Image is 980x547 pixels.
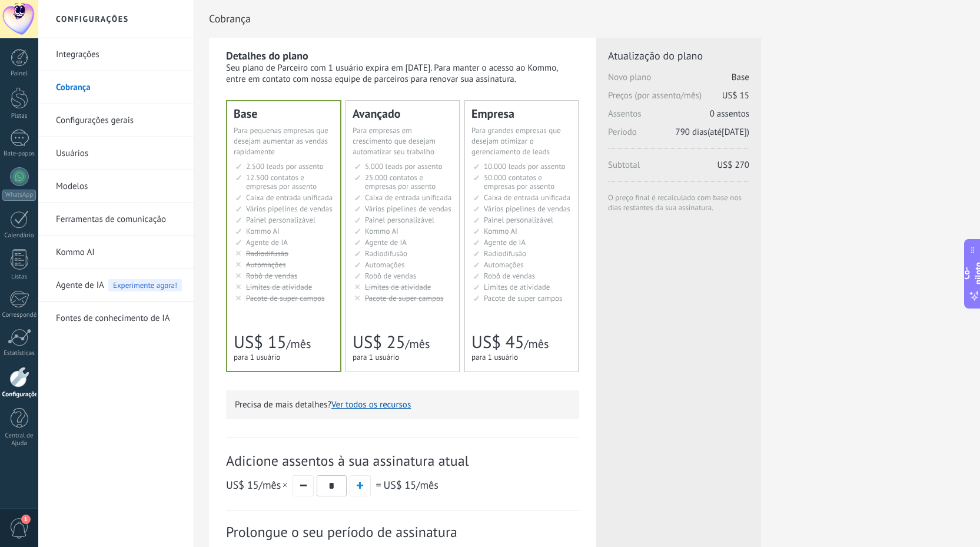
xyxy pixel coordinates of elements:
font: Agente de IA [484,237,526,247]
font: Cobrança [209,12,251,25]
font: Painel [11,69,28,78]
li: Cobrança [38,71,194,104]
font: Vários pipelines de vendas [246,204,333,214]
li: Usuários [38,137,194,170]
font: US$ 25 [353,331,405,353]
font: [DATE] [722,127,747,138]
font: Vários pipelines de vendas [365,204,451,214]
a: Usuários [56,137,182,170]
font: Radiodifusão [484,248,526,258]
font: Configurações [2,390,41,399]
font: Pacote de super campos [365,293,444,303]
font: US$ 15 [226,478,259,492]
font: para 1 usuário [471,352,518,362]
font: 25.000 contatos e empresas por assento [365,173,436,191]
a: Fontes de conhecimento de IA [56,302,182,335]
a: Ferramentas de comunicação [56,203,182,236]
font: Cobrança [56,82,91,93]
font: Robô de vendas [365,271,416,281]
button: Ver todos os recursos [331,399,411,410]
font: ) [747,127,749,138]
font: Painel personalizável [365,215,434,225]
font: US$ 15 [722,90,749,101]
font: Pacote de super campos [246,293,325,303]
font: /mês [416,478,438,492]
font: Kommo AI [56,247,95,258]
font: Precisa de mais detalhes? [235,399,331,410]
li: Modelos [38,170,194,203]
font: WhatsApp [5,191,33,199]
font: Kommo AI [484,226,517,236]
a: Configurações gerais [56,104,182,137]
font: Radiodifusão [365,248,407,258]
font: Subtotal [608,160,640,171]
a: Kommo AI [56,236,182,269]
font: Caixa de entrada unificada [365,193,451,203]
font: Robô de vendas [246,271,297,281]
font: 10.000 leads por assento [484,161,566,171]
font: Estatísticas [4,349,35,357]
li: Configurações gerais [38,104,194,137]
font: Limites de atividade [484,282,550,292]
font: Automações [246,260,285,270]
font: Adicione assentos à sua assinatura atual [226,452,469,470]
font: US$ 270 [717,160,749,171]
font: 5.000 leads por assento [365,161,443,171]
font: /mês [405,336,430,352]
font: 0 assentos [710,108,749,120]
font: US$ 15 [384,478,417,492]
font: 1 [24,515,28,523]
font: Seu plano de Parceiro com 1 usuário expira em [DATE]. Para manter o acesso ao Kommo, entre em con... [226,62,557,85]
font: Período [608,127,637,138]
font: 12.500 contatos e empresas por assento [246,173,317,191]
font: Agente de IA [56,280,104,291]
font: (até [707,127,722,138]
font: Painel personalizável [246,215,315,225]
font: Base [732,72,749,83]
font: Novo plano [608,72,651,83]
font: Kommo AI [246,226,280,236]
font: Caixa de entrada unificada [484,193,570,203]
font: Painel personalizável [484,215,553,225]
li: Fontes de conhecimento de IA [38,302,194,334]
font: Robô de vendas [484,271,535,281]
font: /mês [259,478,281,492]
font: Ferramentas de comunicação [56,214,166,225]
font: US$ 45 [471,331,524,353]
font: 2.500 leads por assento [246,161,324,171]
font: Kommo AI [365,226,398,236]
font: para 1 usuário [353,352,399,362]
font: O preço final é recalculado com base nos dias restantes da sua assinatura. [608,193,742,213]
font: Para empresas em crescimento que desejam automatizar seu trabalho [353,125,436,157]
font: Limites de atividade [365,282,431,292]
font: Automações [484,260,523,270]
font: /mês [286,336,311,352]
font: Assentos [608,108,642,120]
font: Automações [365,260,404,270]
font: Fontes de conhecimento de IA [56,313,170,324]
font: Preços (por assento/mês) [608,90,702,101]
font: Correspondência [2,311,48,319]
font: Agente de IA [365,237,407,247]
font: Prolongue o seu período de assinatura [226,523,457,541]
font: Empresa [471,106,514,121]
font: Pistas [11,112,28,120]
font: Listas [11,273,27,281]
font: Bate-papos [4,150,35,158]
li: Agente de IA [38,269,194,302]
a: Agente de IA Experimente agora! [56,269,182,302]
font: 790 dias [676,127,707,138]
font: Atualização do plano [608,49,703,62]
font: /mês [524,336,549,352]
font: para 1 usuário [234,352,280,362]
font: Agente de IA [246,237,288,247]
font: Pacote de super campos [484,293,563,303]
font: = [376,478,381,492]
font: Usuários [56,148,88,159]
font: Radiodifusão [246,248,288,258]
a: Modelos [56,170,182,203]
font: Limites de atividade [246,282,312,292]
li: Kommo AI [38,236,194,269]
font: Calendário [4,231,34,240]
